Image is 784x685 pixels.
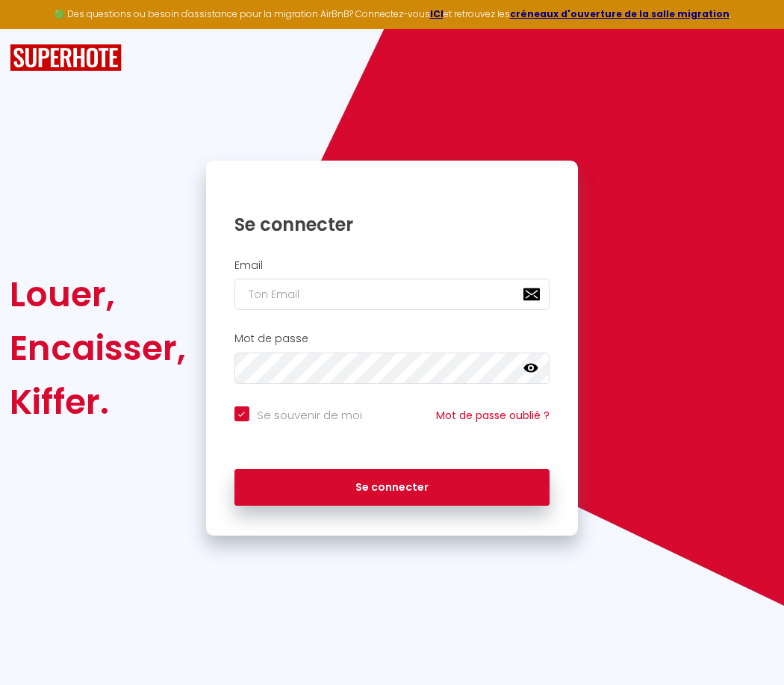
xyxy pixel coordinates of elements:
h1: Se connecter [234,213,550,236]
div: Kiffer. [10,375,186,429]
h2: Email [234,259,550,272]
img: SuperHote logo [10,44,122,72]
a: ICI [430,7,444,20]
a: Mot de passe oublié ? [436,408,550,423]
h2: Mot de passe [234,332,550,345]
div: Encaisser, [10,321,186,375]
input: Ton Email [234,279,550,310]
div: Louer, [10,267,186,321]
a: créneaux d'ouverture de la salle migration [510,7,729,20]
button: Se connecter [234,469,550,506]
